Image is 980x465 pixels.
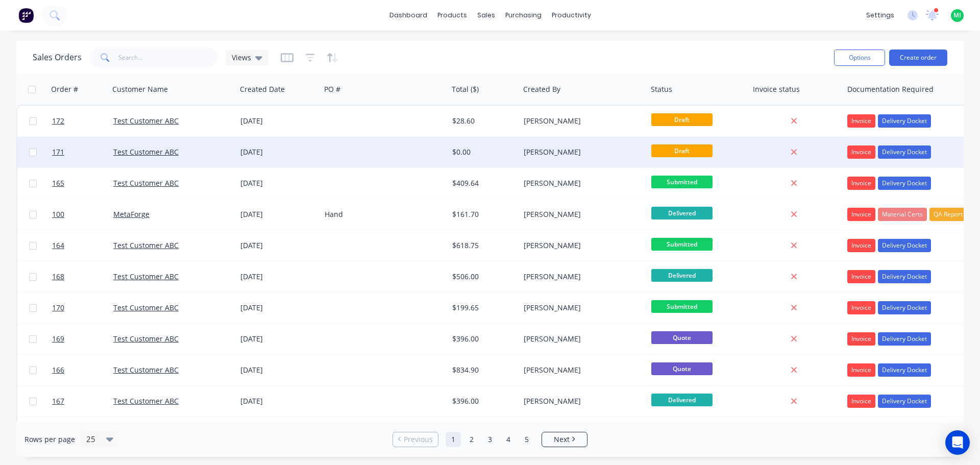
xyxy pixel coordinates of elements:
a: Page 1 is your current page [446,432,461,447]
div: [DATE] [240,209,316,219]
span: Submitted [651,300,713,313]
button: Options [834,50,885,66]
span: 164 [52,240,64,251]
span: Delivery Docket [882,178,927,188]
span: Invoice [851,365,871,375]
h1: Sales Orders [33,53,82,62]
div: productivity [547,8,596,23]
span: Delivery Docket [882,396,927,406]
a: 164 [52,230,113,261]
div: purchasing [500,8,547,23]
div: $834.90 [452,365,512,375]
a: dashboard [384,8,432,23]
span: Invoice [851,116,871,126]
a: Test Customer ABC [113,147,179,157]
div: Total ($) [452,84,479,94]
span: 168 [52,272,64,282]
a: 100 [52,199,113,230]
div: [PERSON_NAME] [524,147,637,157]
div: [PERSON_NAME] [524,396,637,406]
div: $409.64 [452,178,512,188]
span: Views [232,52,251,63]
div: [PERSON_NAME] [524,303,637,313]
button: InvoiceDelivery Docket [847,177,931,190]
div: $199.65 [452,303,512,313]
a: MetaForge [113,209,150,219]
span: Delivery Docket [882,365,927,375]
span: Invoice [851,272,871,282]
span: Submitted [651,176,713,188]
span: Delivery Docket [882,147,927,157]
div: Order # [51,84,78,94]
span: Invoice [851,209,871,219]
button: InvoiceDelivery Docket [847,332,931,346]
span: Invoice [851,396,871,406]
a: 172 [52,106,113,136]
div: [PERSON_NAME] [524,116,637,126]
div: [PERSON_NAME] [524,365,637,375]
a: Page 3 [482,432,498,447]
span: Delivery Docket [882,272,927,282]
span: Invoice [851,303,871,313]
span: Quote [651,331,713,344]
div: [PERSON_NAME] [524,178,637,188]
a: 149 [52,417,113,448]
span: MI [953,11,961,20]
span: Delivered [651,269,713,282]
div: $28.60 [452,116,512,126]
div: Open Intercom Messenger [945,430,970,455]
img: Factory [18,8,34,23]
div: sales [472,8,500,23]
a: Page 4 [501,432,516,447]
a: Next page [542,434,587,445]
button: InvoiceDelivery Docket [847,395,931,408]
div: Documentation Required [847,84,934,94]
div: [DATE] [240,303,316,313]
div: $618.75 [452,240,512,251]
div: [DATE] [240,334,316,344]
div: [PERSON_NAME] [524,209,637,219]
span: Delivery Docket [882,240,927,251]
div: [PERSON_NAME] [524,272,637,282]
a: 171 [52,137,113,167]
a: 170 [52,292,113,323]
button: InvoiceDelivery Docket [847,145,931,159]
span: Next [554,434,570,445]
div: Status [651,84,672,94]
div: settings [861,8,899,23]
div: [DATE] [240,365,316,375]
div: Created By [523,84,560,94]
span: 170 [52,303,64,313]
span: 169 [52,334,64,344]
div: $161.70 [452,209,512,219]
div: [DATE] [240,147,316,157]
span: Submitted [651,238,713,251]
a: Test Customer ABC [113,178,179,188]
span: Delivery Docket [882,116,927,126]
span: Delivered [651,207,713,219]
div: [DATE] [240,178,316,188]
span: Rows per page [24,434,75,445]
span: Draft [651,113,713,126]
div: $396.00 [452,396,512,406]
div: PO # [324,84,340,94]
div: $506.00 [452,272,512,282]
span: Previous [404,434,433,445]
input: Search... [118,47,218,68]
span: Material Certs [882,209,923,219]
span: Delivered [651,394,713,406]
span: Delivery Docket [882,303,927,313]
button: InvoiceDelivery Docket [847,239,931,252]
span: 167 [52,396,64,406]
a: Test Customer ABC [113,334,179,344]
div: Invoice status [753,84,800,94]
span: Delivery Docket [882,334,927,344]
span: Invoice [851,240,871,251]
div: [PERSON_NAME] [524,334,637,344]
a: Test Customer ABC [113,303,179,312]
div: [PERSON_NAME] [524,240,637,251]
a: 167 [52,386,113,417]
div: [DATE] [240,272,316,282]
span: 165 [52,178,64,188]
button: Create order [889,50,947,66]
